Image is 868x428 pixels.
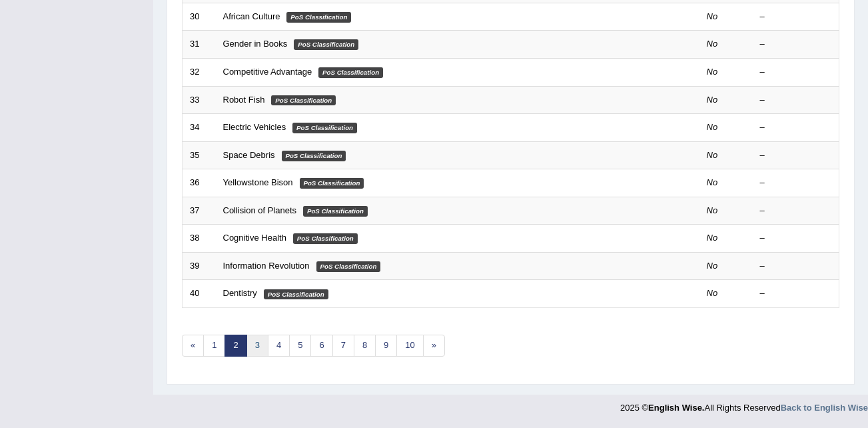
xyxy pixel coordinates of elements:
em: No [707,205,718,215]
em: No [707,122,718,132]
em: PoS Classification [264,289,328,300]
a: African Culture [223,11,280,21]
td: 40 [183,280,216,308]
a: 7 [332,335,354,357]
a: Space Debris [223,150,275,160]
a: Electric Vehicles [223,122,286,132]
div: – [760,287,832,300]
div: – [760,11,832,23]
a: « [182,335,204,357]
em: PoS Classification [293,233,358,244]
a: Cognitive Health [223,233,286,243]
div: – [760,260,832,273]
td: 35 [183,141,216,169]
em: PoS Classification [292,123,357,133]
em: PoS Classification [271,95,336,106]
a: 5 [289,335,311,357]
em: No [707,39,718,49]
a: Dentistry [223,288,257,298]
div: – [760,38,832,51]
div: – [760,205,832,217]
div: – [760,177,832,189]
a: 9 [375,335,397,357]
td: 33 [183,86,216,114]
em: PoS Classification [316,261,381,272]
a: Robot Fish [223,95,265,105]
em: No [707,288,718,298]
em: PoS Classification [300,178,364,189]
em: No [707,95,718,105]
div: – [760,149,832,162]
em: No [707,177,718,187]
em: PoS Classification [303,206,368,217]
a: 3 [246,335,268,357]
a: 8 [354,335,376,357]
td: 39 [183,252,216,280]
a: 1 [203,335,225,357]
td: 30 [183,3,216,31]
div: 2025 © All Rights Reserved [620,395,868,414]
em: No [707,233,718,243]
td: 37 [183,197,216,225]
div: – [760,94,832,107]
a: Gender in Books [223,39,288,49]
em: PoS Classification [294,39,358,50]
em: PoS Classification [282,151,346,161]
em: No [707,261,718,271]
div: – [760,121,832,134]
td: 36 [183,169,216,197]
div: – [760,66,832,79]
em: PoS Classification [318,67,383,78]
a: 6 [310,335,332,357]
td: 38 [183,225,216,253]
em: No [707,150,718,160]
td: 32 [183,58,216,86]
td: 31 [183,31,216,59]
a: 2 [224,335,246,357]
td: 34 [183,114,216,142]
a: Collision of Planets [223,205,297,215]
div: – [760,232,832,245]
a: Information Revolution [223,261,310,271]
a: Back to English Wise [781,403,868,413]
a: 4 [268,335,290,357]
a: 10 [396,335,423,357]
em: No [707,67,718,77]
a: Yellowstone Bison [223,177,293,187]
a: » [423,335,445,357]
em: PoS Classification [286,12,351,23]
strong: English Wise. [648,403,704,413]
a: Competitive Advantage [223,67,312,77]
em: No [707,11,718,21]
